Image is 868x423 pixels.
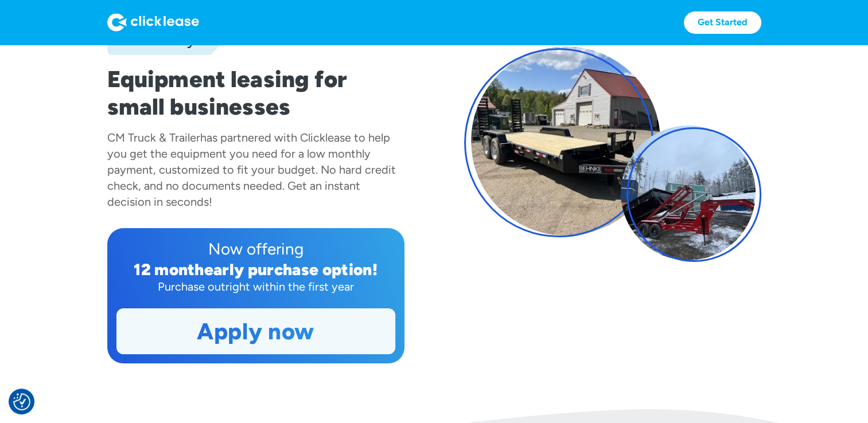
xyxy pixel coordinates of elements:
div: CM Truck & Trailer [107,131,200,144]
h1: Equipment leasing for small businesses [107,65,404,120]
div: early purchase option! [204,260,377,279]
div: Purchase outright within the first year [116,279,395,295]
img: Revisit consent button [13,393,30,410]
div: has partnered with Clicklease to help you get the equipment you need for a low monthly payment, c... [107,131,396,209]
a: Apply now [117,309,395,354]
div: Now offering [116,237,395,260]
a: Get Started [684,11,761,34]
button: Consent Preferences [13,393,30,410]
img: Logo [107,13,199,32]
div: 12 month [134,260,204,279]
